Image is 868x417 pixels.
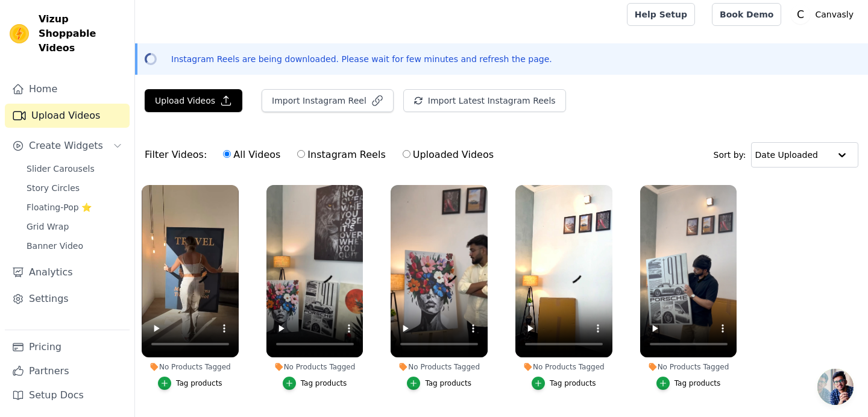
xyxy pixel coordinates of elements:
[656,377,721,390] button: Tag products
[5,260,130,284] a: Analytics
[5,104,130,128] a: Upload Videos
[391,362,488,372] div: No Products Tagged
[640,362,737,372] div: No Products Tagged
[301,378,347,388] div: Tag products
[27,201,92,213] span: Floating-Pop ⭐
[515,362,612,372] div: No Products Tagged
[27,240,83,252] span: Banner Video
[403,89,566,112] button: Import Latest Instagram Reels
[532,377,596,390] button: Tag products
[5,383,130,407] a: Setup Docs
[223,150,231,158] input: All Videos
[171,53,552,65] p: Instagram Reels are being downloaded. Please wait for few minutes and refresh the page.
[297,147,386,163] label: Instagram Reels
[402,147,494,163] label: Uploaded Videos
[222,147,281,163] label: All Videos
[810,4,858,25] p: Canvasly
[791,4,858,25] button: C Canvasly
[403,150,410,158] input: Uploaded Videos
[627,3,695,26] a: Help Setup
[19,160,130,177] a: Slider Carousels
[145,141,500,169] div: Filter Videos:
[425,378,471,388] div: Tag products
[5,134,130,158] button: Create Widgets
[262,89,394,112] button: Import Instagram Reel
[19,237,130,254] a: Banner Video
[283,377,347,390] button: Tag products
[39,12,125,55] span: Vizup Shoppable Videos
[817,369,854,405] a: Open chat
[5,359,130,383] a: Partners
[176,378,222,388] div: Tag products
[407,377,471,390] button: Tag products
[142,362,239,372] div: No Products Tagged
[712,3,781,26] a: Book Demo
[797,8,804,20] text: C
[158,377,222,390] button: Tag products
[714,142,859,168] div: Sort by:
[27,163,95,175] span: Slider Carousels
[5,335,130,359] a: Pricing
[19,218,130,235] a: Grid Wrap
[29,139,103,153] span: Create Widgets
[675,378,721,388] div: Tag products
[550,378,596,388] div: Tag products
[27,221,69,233] span: Grid Wrap
[5,287,130,311] a: Settings
[10,24,29,43] img: Vizup
[266,362,363,372] div: No Products Tagged
[19,180,130,196] a: Story Circles
[297,150,305,158] input: Instagram Reels
[27,182,80,194] span: Story Circles
[19,199,130,216] a: Floating-Pop ⭐
[5,77,130,101] a: Home
[145,89,242,112] button: Upload Videos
